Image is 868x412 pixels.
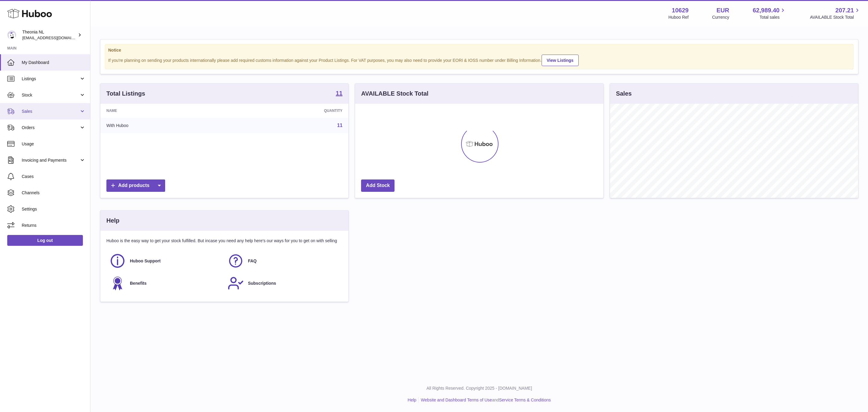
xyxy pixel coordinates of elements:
span: Benefits [130,280,146,286]
a: 11 [337,123,343,128]
span: Huboo Support [130,258,161,264]
a: Service Terms & Conditions [499,398,551,402]
a: Add Stock [361,179,395,192]
a: 207.21 AVAILABLE Stock Total [810,6,861,20]
h3: Help [106,217,119,225]
span: [EMAIL_ADDRESS][DOMAIN_NAME] [22,35,89,40]
a: View Listings [542,55,579,66]
span: Listings [22,76,79,82]
a: Benefits [109,275,222,291]
span: Channels [22,190,86,196]
div: If you're planning on sending your products internationally please add required customs informati... [108,54,850,66]
span: FAQ [248,258,257,264]
span: Usage [22,141,86,147]
li: and [419,397,551,403]
span: Sales [22,109,79,114]
th: Quantity [231,104,348,118]
a: Huboo Support [109,253,222,269]
div: Theonia NL [22,29,77,41]
span: Returns [22,223,86,228]
a: Subscriptions [228,275,340,291]
th: Name [100,104,231,118]
a: Help [408,398,417,402]
span: 62,989.40 [753,6,779,14]
span: AVAILABLE Stock Total [810,14,861,20]
img: info@wholesomegoods.eu [7,30,16,40]
span: Subscriptions [248,280,276,286]
span: Cases [22,174,86,179]
h3: Total Listings [106,90,145,98]
span: Orders [22,125,79,131]
strong: EUR [716,6,729,14]
p: All Rights Reserved. Copyright 2025 - [DOMAIN_NAME] [95,385,863,391]
strong: 11 [336,90,342,96]
span: 207.21 [835,6,854,14]
h3: Sales [616,90,632,98]
h3: AVAILABLE Stock Total [361,90,428,98]
a: 62,989.40 Total sales [753,6,786,20]
span: Settings [22,206,86,212]
div: Currency [712,14,729,20]
a: Log out [7,235,83,246]
strong: Notice [108,47,850,53]
a: Add products [106,179,165,192]
span: Total sales [759,14,786,20]
strong: 10629 [672,6,689,14]
span: My Dashboard [22,60,86,65]
td: With Huboo [100,118,231,133]
a: FAQ [228,253,340,269]
p: Huboo is the easy way to get your stock fulfilled. But incase you need any help here's our ways f... [106,238,342,244]
div: Huboo Ref [668,14,689,20]
a: Website and Dashboard Terms of Use [421,398,492,402]
span: Invoicing and Payments [22,157,79,163]
span: Stock [22,92,79,98]
a: 11 [336,90,342,97]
